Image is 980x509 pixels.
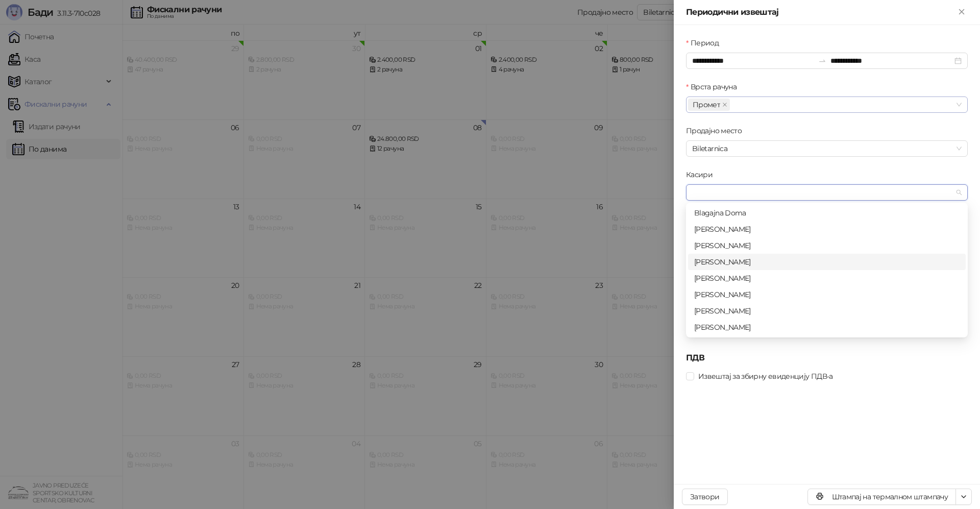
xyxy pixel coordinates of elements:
[694,273,960,284] div: [PERSON_NAME]
[682,489,728,505] button: Затвори
[688,286,966,303] div: Mirjana Milovanovic
[686,37,725,49] label: Период
[955,6,968,18] button: Close
[818,57,826,65] span: to
[692,55,814,66] input: Период
[686,125,748,136] label: Продајно место
[688,254,966,270] div: Sandra Ristic
[688,205,966,221] div: Blagajna Doma
[807,489,956,505] button: Штампај на термалном штампачу
[688,221,966,237] div: Ljilja Urosevic
[818,57,826,65] span: swap-right
[692,186,694,199] input: Касири
[694,322,960,333] div: [PERSON_NAME]
[722,102,727,107] span: close
[688,319,966,335] div: milovanka jovanovic
[693,99,720,110] span: Промет
[694,305,960,317] div: [PERSON_NAME]
[694,371,837,382] span: Извештај за збирну евиденцију ПДВ-а
[686,81,743,92] label: Врста рачуна
[688,270,966,286] div: Slavica Minic
[686,169,719,180] label: Касири
[694,224,960,235] div: [PERSON_NAME]
[694,207,960,219] div: Blagajna Doma
[686,6,955,18] div: Периодични извештај
[694,289,960,300] div: [PERSON_NAME]
[694,256,960,268] div: [PERSON_NAME]
[692,141,962,156] span: Biletarnica
[688,303,966,319] div: Sanda Tomic
[686,352,968,364] h5: ПДВ
[688,237,966,254] div: Marina Blazic
[694,240,960,251] div: [PERSON_NAME]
